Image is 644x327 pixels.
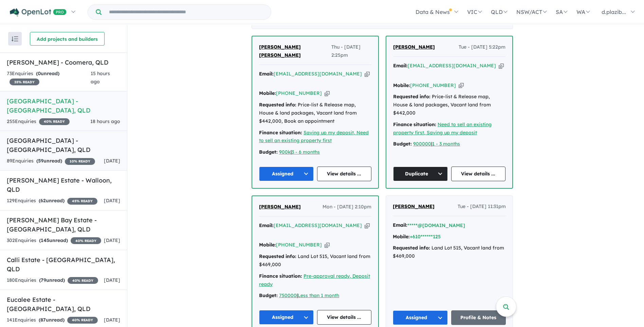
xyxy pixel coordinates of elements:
[38,158,43,164] span: 59
[276,90,322,96] a: [PHONE_NUMBER]
[365,70,370,78] button: Copy
[104,197,120,204] span: [DATE]
[393,167,448,181] button: Duplicate
[393,93,505,117] div: Price-list & Release map, House & land packages, Vacant land from $442,000
[36,158,62,164] strong: ( unread)
[393,140,505,148] div: |
[103,5,270,19] input: Try estate name, suburb, builder or developer
[259,273,370,287] a: Pre-approval ready, Deposit ready
[259,44,301,58] span: [PERSON_NAME] [PERSON_NAME]
[259,253,296,259] strong: Requested info:
[104,158,120,164] span: [DATE]
[393,234,410,240] strong: Mobile:
[408,63,496,69] a: [EMAIL_ADDRESS][DOMAIN_NAME]
[393,82,410,88] strong: Mobile:
[104,277,120,283] span: [DATE]
[259,71,274,77] strong: Email:
[104,237,120,243] span: [DATE]
[325,90,330,97] button: Copy
[40,197,46,204] span: 62
[292,149,320,155] a: 3 - 6 months
[393,203,435,209] span: [PERSON_NAME]
[317,167,372,181] a: View details ...
[30,32,105,46] button: Add projects and builders
[39,277,65,283] strong: ( unread)
[259,90,276,96] strong: Mobile:
[7,70,91,86] div: 73 Enquir ies
[276,242,322,248] a: [PHONE_NUMBER]
[259,101,371,125] div: Price-list & Release map, House & land packages, Vacant land from $442,000, Book an appointment
[259,148,371,156] div: |
[432,141,460,147] u: 1 - 3 months
[259,253,371,269] div: Land Lot 515, Vacant land from $469,000
[7,255,120,274] h5: Calli Estate - [GEOGRAPHIC_DATA] , QLD
[7,176,120,194] h5: [PERSON_NAME] Estate - Walloon , QLD
[325,241,330,248] button: Copy
[259,222,274,228] strong: Email:
[67,317,98,324] span: 40 % READY
[298,292,339,298] a: Less than 1 month
[39,118,70,125] span: 40 % READY
[393,63,408,69] strong: Email:
[7,118,70,126] div: 255 Enquir ies
[41,237,49,243] span: 145
[7,216,120,234] h5: [PERSON_NAME] Bay Estate - [GEOGRAPHIC_DATA] , QLD
[259,273,302,279] strong: Finance situation:
[259,204,301,210] span: [PERSON_NAME]
[259,43,331,59] a: [PERSON_NAME] [PERSON_NAME]
[259,130,369,144] a: Saving up my deposit, Need to sell an existing property first
[413,141,431,147] a: 900000
[7,157,95,165] div: 89 Enquir ies
[259,130,302,136] strong: Finance situation:
[7,316,98,324] div: 141 Enquir ies
[323,203,371,211] span: Mon - [DATE] 2:10pm
[36,70,59,76] strong: ( unread)
[68,277,98,284] span: 40 % READY
[39,317,65,323] strong: ( unread)
[7,295,120,313] h5: Eucalee Estate - [GEOGRAPHIC_DATA] , QLD
[91,70,110,85] span: 15 hours ago
[393,244,506,260] div: Land Lot 515, Vacant land from $469,000
[274,222,362,228] a: [EMAIL_ADDRESS][DOMAIN_NAME]
[393,245,430,251] strong: Requested info:
[40,317,46,323] span: 87
[458,203,506,211] span: Tue - [DATE] 11:31pm
[7,58,120,67] h5: [PERSON_NAME] - Coomera , QLD
[7,197,97,205] div: 129 Enquir ies
[259,203,301,211] a: [PERSON_NAME]
[259,292,371,300] div: |
[279,292,297,298] a: 750000
[259,242,276,248] strong: Mobile:
[393,121,436,127] strong: Finance situation:
[393,141,412,147] strong: Budget:
[459,43,505,51] span: Tue - [DATE] 5:22pm
[410,82,456,88] a: [PHONE_NUMBER]
[39,197,65,204] strong: ( unread)
[499,62,504,69] button: Copy
[451,167,506,181] a: View details ...
[279,149,291,155] a: 900k
[90,118,120,124] span: 18 hours ago
[393,222,407,228] strong: Email:
[104,317,120,323] span: [DATE]
[259,167,314,181] button: Assigned
[393,310,448,325] button: Assigned
[41,277,46,283] span: 79
[331,43,371,59] span: Thu - [DATE] 2:25pm
[393,43,435,51] a: [PERSON_NAME]
[259,310,314,325] button: Assigned
[393,121,492,136] a: Need to sell an existing property first, Saving up my deposit
[393,93,430,100] strong: Requested info:
[39,237,68,243] strong: ( unread)
[259,292,278,298] strong: Budget:
[317,310,372,325] a: View details ...
[393,203,435,211] a: [PERSON_NAME]
[451,310,506,325] a: Profile & Notes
